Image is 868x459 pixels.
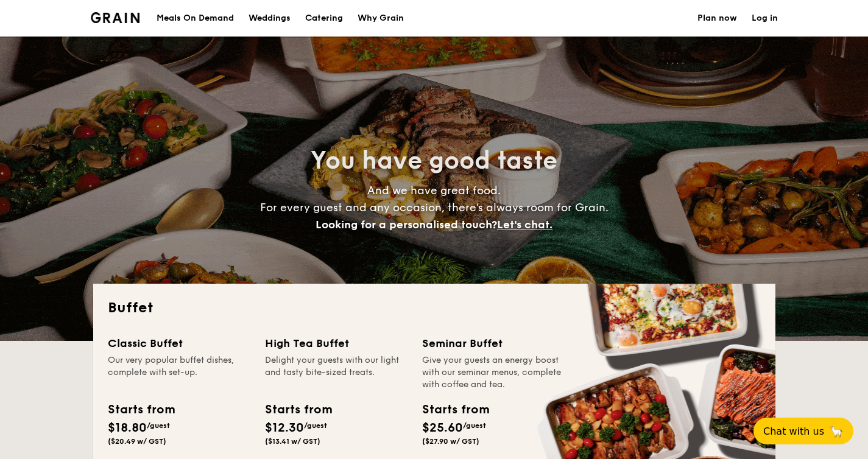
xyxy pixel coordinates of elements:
[497,218,552,231] span: Let's chat.
[108,335,250,352] div: Classic Buffet
[829,424,844,438] span: 🦙
[311,146,557,175] span: You have good taste
[265,421,304,435] span: $12.30
[147,421,170,430] span: /guest
[108,298,761,318] h2: Buffet
[108,437,166,446] span: ($20.49 w/ GST)
[422,421,463,435] span: $25.60
[260,184,609,231] span: And we have great food. For every guest and any occasion, there’s always room for Grain.
[422,354,565,391] div: Give your guests an energy boost with our seminar menus, complete with coffee and tea.
[265,354,408,391] div: Delight your guests with our light and tasty bite-sized treats.
[265,401,331,419] div: Starts from
[422,401,489,419] div: Starts from
[108,421,147,435] span: $18.80
[265,335,408,352] div: High Tea Buffet
[422,437,479,446] span: ($27.90 w/ GST)
[91,12,140,23] a: Logotype
[753,418,853,444] button: Chat with us🦙
[108,401,174,419] div: Starts from
[108,354,250,391] div: Our very popular buffet dishes, complete with set-up.
[91,12,140,23] img: Grain
[763,426,824,437] span: Chat with us
[265,437,320,446] span: ($13.41 w/ GST)
[422,335,565,352] div: Seminar Buffet
[304,421,327,430] span: /guest
[316,218,497,231] span: Looking for a personalised touch?
[463,421,486,430] span: /guest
